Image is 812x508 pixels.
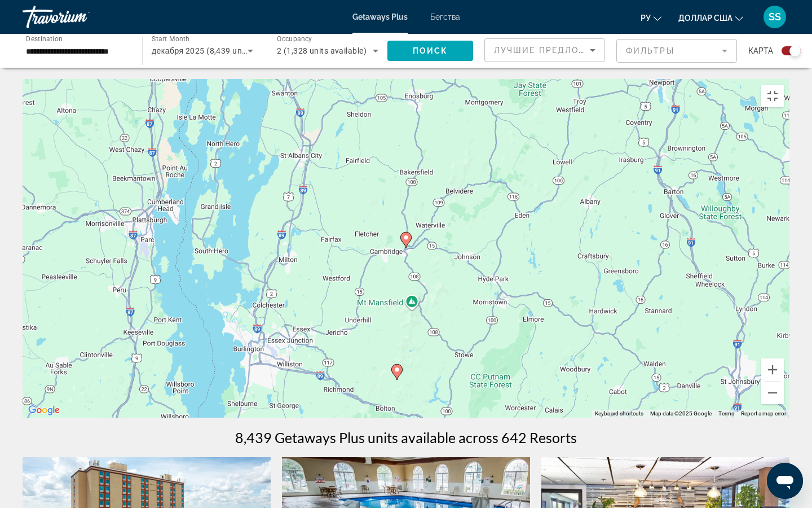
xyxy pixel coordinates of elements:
[769,11,781,23] font: SS
[761,358,784,381] button: Zoom in
[650,410,712,417] span: Map data ©2025 Google
[718,410,734,417] a: Terms (opens in new tab)
[748,43,773,59] span: карта
[413,46,448,55] span: Поиск
[387,41,473,61] button: Поиск
[277,46,367,55] span: 2 (1,328 units available)
[641,10,661,26] button: Изменить язык
[678,10,743,26] button: Изменить валюту
[277,35,312,43] span: Occupancy
[494,46,614,55] span: Лучшие предложения
[641,14,651,23] font: ру
[678,14,732,23] font: доллар США
[23,2,135,32] a: Травориум
[152,46,289,55] span: декабря 2025 (8,439 units available)
[761,382,784,404] button: Zoom out
[430,12,460,21] a: Бегства
[494,43,595,57] mat-select: Sort by
[741,410,786,417] a: Report a map error
[26,34,63,42] span: Destination
[616,38,737,63] button: Filter
[152,35,189,43] span: Start Month
[25,403,63,418] a: Open this area in Google Maps (opens a new window)
[235,429,577,446] h1: 8,439 Getaways Plus units available across 642 Resorts
[25,403,63,418] img: Google
[760,5,789,29] button: Меню пользователя
[595,410,643,418] button: Keyboard shortcuts
[352,12,408,21] a: Getaways Plus
[761,85,784,107] button: Toggle fullscreen view
[767,463,803,499] iframe: Кнопка для запуска окна сообщений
